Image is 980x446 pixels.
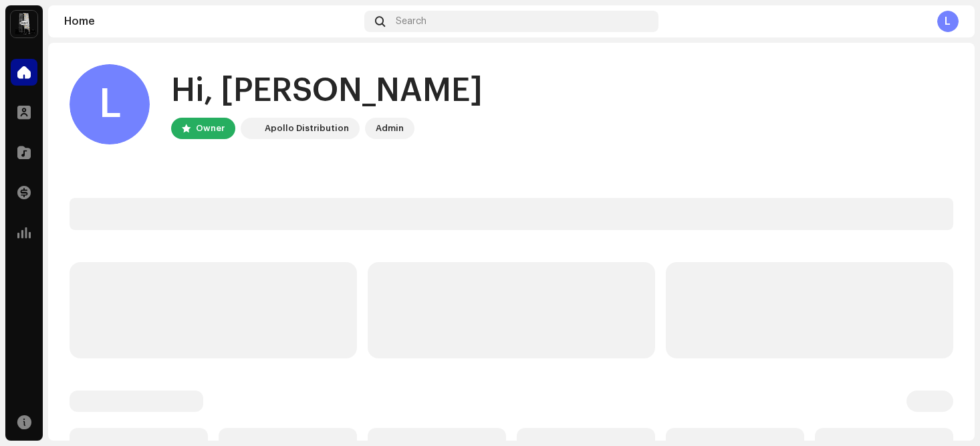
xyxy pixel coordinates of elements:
[937,11,959,32] div: L
[376,120,404,136] div: Admin
[396,16,426,27] span: Search
[11,11,37,37] img: 28cd5e4f-d8b3-4e3e-9048-38ae6d8d791a
[265,120,349,136] div: Apollo Distribution
[64,16,359,27] div: Home
[171,70,483,112] div: Hi, [PERSON_NAME]
[243,120,259,136] img: 28cd5e4f-d8b3-4e3e-9048-38ae6d8d791a
[196,120,225,136] div: Owner
[70,64,150,144] div: L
